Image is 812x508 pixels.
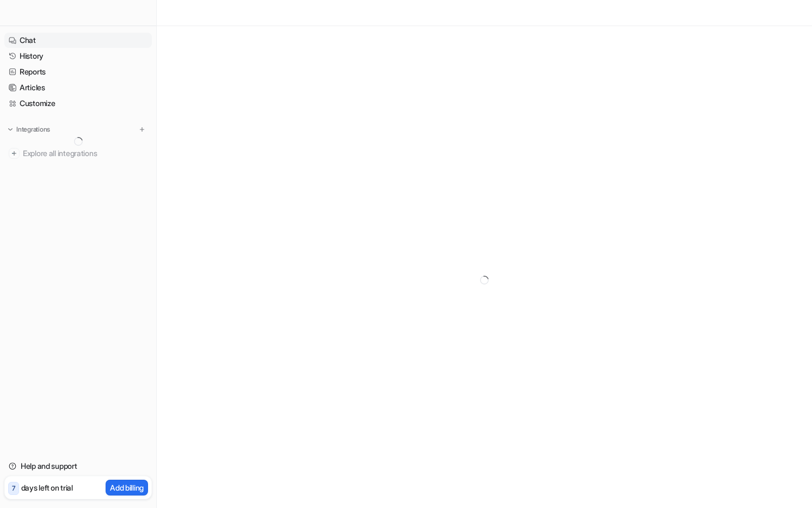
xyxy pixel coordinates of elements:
p: days left on trial [21,482,73,493]
a: Help and support [4,459,152,474]
a: Chat [4,33,152,48]
a: Reports [4,64,152,79]
a: Explore all integrations [4,146,152,161]
a: Customize [4,96,152,111]
img: explore all integrations [9,148,20,159]
img: menu_add.svg [138,126,146,133]
span: Explore all integrations [23,145,147,162]
p: 7 [12,484,15,493]
a: History [4,48,152,64]
a: Articles [4,80,152,95]
p: Integrations [16,125,50,134]
p: Add billing [110,482,144,493]
img: expand menu [7,126,14,133]
button: Add billing [106,480,148,495]
button: Integrations [4,124,53,135]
